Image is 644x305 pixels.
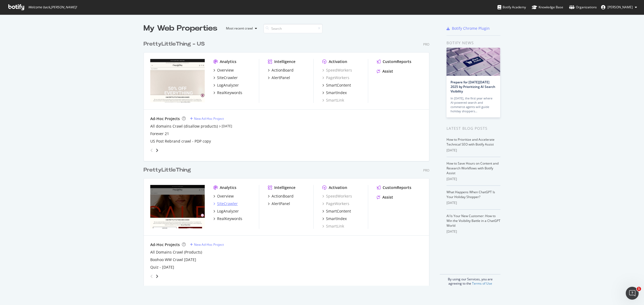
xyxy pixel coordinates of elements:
[217,194,234,199] div: Overview
[447,40,500,46] div: Botify news
[213,75,238,80] a: SiteCrawler
[220,59,236,64] div: Analytics
[326,83,351,88] div: SmartContent
[322,216,347,221] a: SmartIndex
[272,75,290,80] div: AlertPanel
[213,90,242,95] a: RealKeywords
[222,124,232,128] a: [DATE]
[148,272,155,281] div: angle-left
[144,34,434,286] div: grid
[447,229,500,234] div: [DATE]
[637,287,641,291] span: 1
[213,83,239,88] a: LogAnalyzer
[447,148,500,153] div: [DATE]
[597,3,641,12] button: [PERSON_NAME]
[383,59,411,64] div: CustomReports
[382,69,393,74] div: Assist
[213,194,234,199] a: Overview
[329,59,347,64] div: Activation
[322,75,349,80] a: PageWorkers
[213,216,242,221] a: RealKeywords
[213,68,234,73] a: Overview
[377,59,411,64] a: CustomReports
[144,23,217,34] div: My Web Properties
[144,166,193,174] a: PrettyLittleThing
[194,116,224,121] div: New Ad-Hoc Project
[155,274,159,279] div: angle-right
[322,68,352,73] a: SpeedWorkers
[383,185,411,190] div: CustomReports
[150,116,180,121] div: Ad-Hoc Projects
[150,265,174,270] a: Quiz - [DATE]
[472,281,492,286] a: Terms of Use
[194,242,224,247] div: New Ad-Hoc Project
[440,274,500,286] div: By using our Services, you are agreeing to the
[150,257,196,262] a: Boohoo WW Crawl [DATE]
[452,26,490,31] div: Botify Chrome Plugin
[322,83,351,88] a: SmartContent
[447,214,500,228] a: AI Is Your New Customer: How to Win the Visibility Battle in a ChatGPT World
[272,194,294,199] div: ActionBoard
[217,75,238,80] div: SiteCrawler
[326,209,351,214] div: SmartContent
[447,26,490,31] a: Botify Chrome Plugin
[148,146,155,155] div: angle-left
[217,83,239,88] div: LogAnalyzer
[150,250,202,255] a: All Domains Crawl (Products)
[268,201,290,206] a: AlertPanel
[144,40,207,48] a: PrettyLittleThing - US
[150,124,218,129] a: All domains Crawl (disallow products)
[150,59,205,102] img: prettylittlething.us
[220,185,236,190] div: Analytics
[423,168,429,173] div: Pro
[144,40,205,48] div: PrettyLittleThing - US
[217,90,242,95] div: RealKeywords
[268,75,290,80] a: AlertPanel
[569,5,597,10] div: Organizations
[326,216,347,221] div: SmartIndex
[213,209,239,214] a: LogAnalyzer
[451,96,496,113] div: In [DATE], the first year where AI-powered search and commerce agents will guide holiday shoppers…
[322,194,352,199] a: SpeedWorkers
[322,90,347,95] a: SmartIndex
[190,116,224,121] a: New Ad-Hoc Project
[447,125,500,131] div: Latest Blog Posts
[150,242,180,247] div: Ad-Hoc Projects
[377,195,393,200] a: Assist
[217,201,238,206] div: SiteCrawler
[326,90,347,95] div: SmartIndex
[608,5,633,9] span: Martha Williams
[272,201,290,206] div: AlertPanel
[222,24,259,33] button: Most recent crawl
[447,161,499,175] a: How to Save Hours on Content and Research Workflows with Botify Assist
[447,137,495,147] a: How to Prioritize and Accelerate Technical SEO with Botify Assist
[144,166,191,174] div: PrettyLittleThing
[329,185,347,190] div: Activation
[377,69,393,74] a: Assist
[213,201,238,206] a: SiteCrawler
[322,201,349,206] div: PageWorkers
[322,224,344,229] a: SmartLink
[382,195,393,200] div: Assist
[377,185,411,190] a: CustomReports
[451,80,495,94] a: Prepare for [DATE][DATE] 2025 by Prioritizing AI Search Visibility
[447,48,500,76] img: Prepare for Black Friday 2025 by Prioritizing AI Search Visibility
[150,131,169,136] a: Forever 21
[272,68,294,73] div: ActionBoard
[226,27,253,30] div: Most recent crawl
[150,139,211,144] a: US Post Rebrand crawl - PDP copy
[447,177,500,181] div: [DATE]
[497,5,526,10] div: Botify Academy
[322,98,344,103] a: SmartLink
[447,200,500,205] div: [DATE]
[268,194,294,199] a: ActionBoard
[217,68,234,73] div: Overview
